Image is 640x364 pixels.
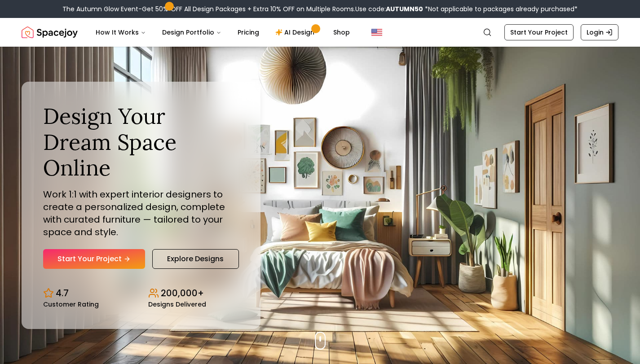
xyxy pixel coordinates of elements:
[88,23,153,41] button: How It Works
[230,23,266,41] a: Pricing
[43,280,239,307] div: Design stats
[43,103,239,181] h1: Design Your Dream Space Online
[326,23,357,41] a: Shop
[88,23,357,41] nav: Main
[148,301,206,307] small: Designs Delivered
[43,249,145,269] a: Start Your Project
[22,23,78,41] a: Spacejoy
[22,18,618,47] nav: Global
[371,27,382,38] img: United States
[423,4,578,13] span: *Not applicable to packages already purchased*
[62,4,578,13] div: The Autumn Glow Event-Get 50% OFF All Design Packages + Extra 10% OFF on Multiple Rooms.
[152,249,239,269] a: Explore Designs
[386,4,423,13] b: AUTUMN50
[504,24,574,40] a: Start Your Project
[268,23,324,41] a: AI Design
[161,287,204,299] p: 200,000+
[581,24,618,40] a: Login
[155,23,229,41] button: Design Portfolio
[56,287,69,299] p: 4.7
[355,4,423,13] span: Use code:
[22,23,78,41] img: Spacejoy Logo
[43,188,239,238] p: Work 1:1 with expert interior designers to create a personalized design, complete with curated fu...
[43,301,99,307] small: Customer Rating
